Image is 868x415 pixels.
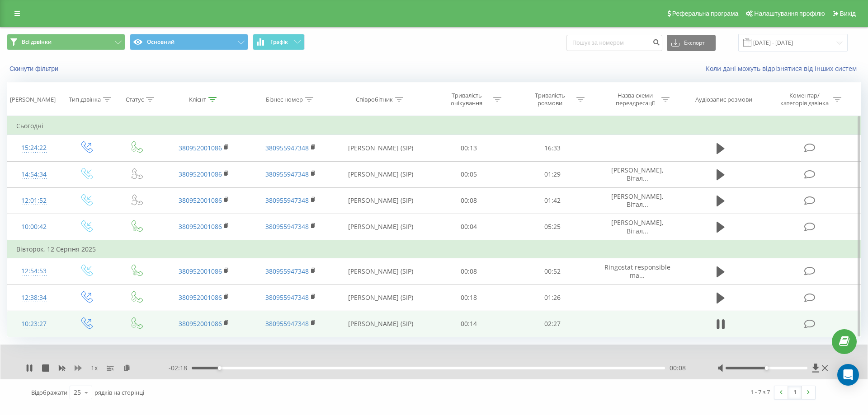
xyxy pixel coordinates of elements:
[443,92,491,107] div: Тривалість очікування
[179,170,222,178] a: 380952001086
[179,196,222,205] a: 380952001086
[510,187,594,214] td: 01:42
[510,161,594,187] td: 01:29
[16,262,52,280] div: 12:54:53
[126,96,144,103] div: Статус
[16,218,52,236] div: 10:00:42
[265,144,309,152] a: 380955947348
[510,214,594,240] td: 05:25
[334,161,427,187] td: [PERSON_NAME] (SIP)
[179,222,222,231] a: 380952001086
[837,364,859,386] div: Open Intercom Messenger
[334,187,427,214] td: [PERSON_NAME] (SIP)
[270,39,288,45] span: Графік
[179,144,222,152] a: 380952001086
[130,34,248,50] button: Основний
[16,289,52,307] div: 12:38:34
[754,10,825,17] span: Налаштування профілю
[670,364,686,373] span: 00:08
[510,135,594,161] td: 16:33
[22,38,52,46] span: Всі дзвінки
[510,258,594,284] td: 00:52
[510,284,594,311] td: 01:26
[604,263,670,280] span: Ringostat responsible ma...
[510,311,594,337] td: 02:27
[74,388,81,397] div: 25
[179,319,222,328] a: 380952001086
[667,35,716,51] button: Експорт
[189,96,206,103] div: Клієнт
[10,96,56,103] div: [PERSON_NAME]
[265,319,309,328] a: 380955947348
[334,214,427,240] td: [PERSON_NAME] (SIP)
[16,139,52,157] div: 15:24:22
[334,135,427,161] td: [PERSON_NAME] (SIP)
[706,64,861,73] a: Коли дані можуть відрізнятися вiд інших систем
[179,267,222,275] a: 380952001086
[265,170,309,178] a: 380955947348
[179,293,222,302] a: 380952001086
[840,10,856,17] span: Вихід
[218,366,222,370] div: Accessibility label
[253,34,305,50] button: Графік
[16,315,52,333] div: 10:23:27
[611,92,659,107] div: Назва схеми переадресації
[69,96,101,103] div: Тип дзвінка
[611,192,664,209] span: [PERSON_NAME], Вітал...
[764,366,768,370] div: Accessibility label
[334,311,427,337] td: [PERSON_NAME] (SIP)
[427,187,510,214] td: 00:08
[611,218,664,235] span: [PERSON_NAME], Вітал...
[7,65,63,73] button: Скинути фільтри
[750,387,770,396] div: 1 - 7 з 7
[526,92,574,107] div: Тривалість розмови
[31,388,67,396] span: Відображати
[265,222,309,231] a: 380955947348
[788,386,802,399] a: 1
[427,258,510,284] td: 00:08
[265,196,309,205] a: 380955947348
[265,267,309,275] a: 380955947348
[356,96,393,103] div: Співробітник
[427,284,510,311] td: 00:18
[427,135,510,161] td: 00:13
[611,166,664,182] span: [PERSON_NAME], Вітал...
[427,311,510,337] td: 00:14
[169,364,192,373] span: - 02:18
[16,166,52,183] div: 14:54:34
[672,10,739,17] span: Реферальна програма
[427,161,510,187] td: 00:05
[7,240,861,258] td: Вівторок, 12 Серпня 2025
[7,34,125,50] button: Всі дзвінки
[778,92,831,107] div: Коментар/категорія дзвінка
[16,192,52,210] div: 12:01:52
[427,214,510,240] td: 00:04
[265,293,309,302] a: 380955947348
[334,284,427,311] td: [PERSON_NAME] (SIP)
[266,96,303,103] div: Бізнес номер
[91,364,98,373] span: 1 x
[566,35,662,51] input: Пошук за номером
[7,117,861,135] td: Сьогодні
[94,388,144,396] span: рядків на сторінці
[695,96,752,103] div: Аудіозапис розмови
[334,258,427,284] td: [PERSON_NAME] (SIP)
